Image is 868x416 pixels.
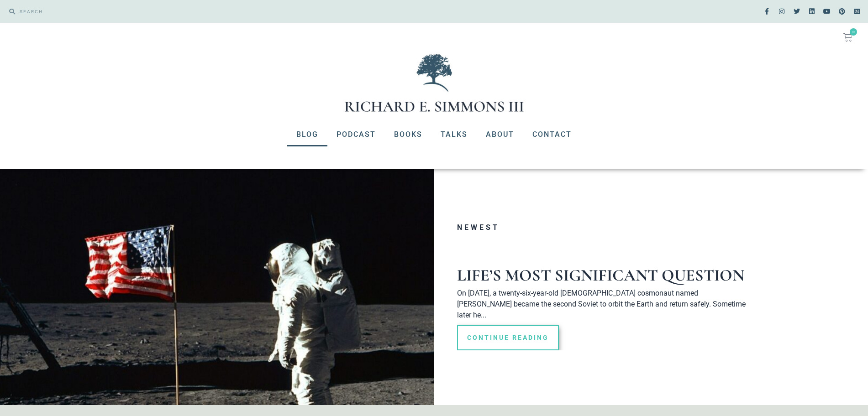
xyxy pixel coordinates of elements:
a: Books [385,123,431,146]
a: 0 [832,27,863,47]
a: Blog [287,123,327,146]
h3: Newest [457,224,749,231]
a: Read more about Life’s Most Significant Question [457,325,559,350]
a: Life’s Most Significant Question [457,265,744,285]
a: Contact [523,123,581,146]
span: 0 [850,28,857,36]
input: SEARCH [15,5,430,18]
a: Talks [431,123,477,146]
a: About [477,123,523,146]
p: On [DATE], a twenty-six-year-old [DEMOGRAPHIC_DATA] cosmonaut named [PERSON_NAME] became the seco... [457,288,749,321]
a: Podcast [327,123,385,146]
